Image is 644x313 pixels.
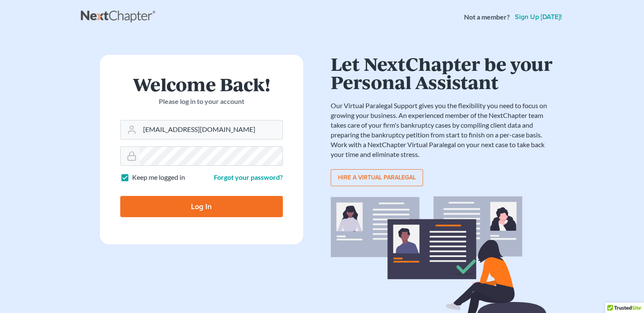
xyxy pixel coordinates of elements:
[120,97,283,106] p: Please log in to your account
[331,169,423,186] a: Hire a virtual paralegal
[331,101,555,159] p: Our Virtual Paralegal Support gives you the flexibility you need to focus on growing your busines...
[140,120,282,139] input: Email Address
[464,12,510,22] strong: Not a member?
[120,196,283,217] input: Log In
[331,55,555,91] h1: Let NextChapter be your Personal Assistant
[120,75,283,93] h1: Welcome Back!
[513,14,564,20] a: Sign up [DATE]!
[214,173,283,181] a: Forgot your password?
[132,173,185,182] label: Keep me logged in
